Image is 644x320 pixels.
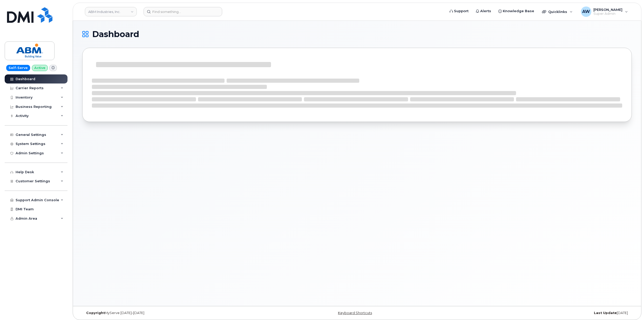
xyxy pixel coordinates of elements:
div: MyServe [DATE]–[DATE] [82,311,266,315]
span: Dashboard [92,30,139,38]
strong: Last Update [594,311,617,315]
strong: Copyright [86,311,105,315]
div: [DATE] [449,311,632,315]
a: Keyboard Shortcuts [338,311,372,315]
